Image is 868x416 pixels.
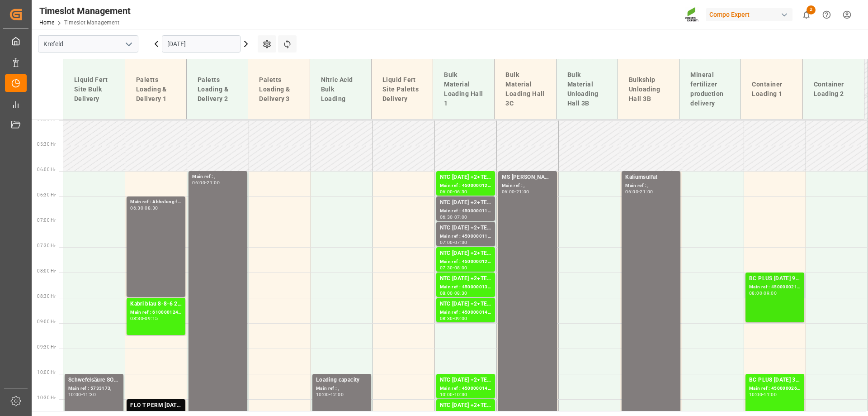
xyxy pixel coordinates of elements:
div: NTC [DATE] +2+TE BULK [440,274,491,283]
span: 06:30 Hr [37,192,56,197]
div: 08:30 [454,291,467,295]
div: 07:00 [454,215,467,219]
div: - [453,266,454,270]
div: Main ref : 4500000141, 2000000058 [440,385,491,392]
div: - [143,206,145,210]
div: Main ref : 4500000218, 2000000020 [749,283,801,291]
div: - [143,316,145,320]
div: 06:00 [502,190,515,194]
div: Paletts Loading & Delivery 1 [132,72,179,107]
span: 06:00 Hr [37,167,56,172]
div: 11:30 [83,392,96,397]
div: 09:15 [145,316,158,320]
div: - [453,215,454,219]
div: Main ref : 4500000137, 2000000058 [440,283,491,291]
span: 09:00 Hr [37,319,56,324]
div: 08:30 [130,316,143,320]
button: show 2 new notifications [796,5,816,25]
div: Timeslot Management [39,4,131,18]
span: 05:30 Hr [37,142,56,147]
div: 10:00 [749,392,762,397]
div: 08:00 [454,266,467,270]
input: DD.MM.YYYY [162,35,241,53]
div: Mineral fertilizer production delivery [687,67,733,112]
div: 06:30 [130,206,143,210]
span: 10:00 Hr [37,370,56,375]
div: 08:30 [145,206,158,210]
div: Liquid Fert Site Paletts Delivery [379,72,425,107]
button: Help Center [816,5,837,25]
div: 07:00 [440,240,453,244]
div: 12:00 [330,392,344,397]
div: Main ref : 4500000115, 2000000058 [440,233,491,240]
div: 09:00 [764,291,777,295]
div: MS [PERSON_NAME]; 550to BLK Classic + 600 BLK Suprem [502,173,553,182]
div: - [762,291,764,295]
div: - [205,181,207,185]
div: NTC [DATE] +2+TE BULK [440,224,491,233]
div: 11:00 [764,392,777,397]
button: open menu [122,37,135,51]
div: 06:30 [440,215,453,219]
div: 10:30 [454,392,467,397]
div: Main ref : 4500000123, 2000000058 [440,258,491,266]
div: - [762,392,764,397]
div: Container Loading 2 [810,76,857,102]
div: Main ref : , [316,385,368,392]
div: Loading capacity [316,376,368,385]
div: - [453,240,454,244]
div: - [453,316,454,320]
div: Main ref : 4500000120, 2000000058 [440,182,491,190]
div: 06:00 [440,190,453,194]
div: - [453,291,454,295]
div: Main ref : 6100001248, 2000000525; [130,309,182,316]
div: 21:00 [207,181,220,185]
div: 21:00 [516,190,529,194]
div: 08:30 [440,316,453,320]
div: Paletts Loading & Delivery 3 [255,72,302,107]
div: - [453,392,454,397]
div: Main ref : Abholung für Erkolfill, [130,198,182,206]
div: - [514,190,516,194]
div: Liquid Fert Site Bulk Delivery [71,72,118,107]
div: 06:00 [625,190,638,194]
div: NTC [DATE] +2+TE BULK [440,300,491,309]
div: Main ref : 4500000265, 2000000105 [749,385,801,392]
div: Main ref : 4500000116, 2000000058 [440,207,491,215]
div: NTC [DATE] +2+TE BULK [440,173,491,182]
span: 07:00 Hr [37,218,56,223]
div: 10:00 [316,392,329,397]
div: - [453,190,454,194]
div: 10:00 [440,392,453,397]
span: 2 [807,5,816,14]
div: BC PLUS [DATE] 3M 25kg (x42) INT [749,376,801,385]
div: Main ref : , [502,182,553,190]
div: Container Loading 1 [748,76,795,102]
div: 06:30 [454,190,467,194]
div: NTC [DATE] +2+TE BULK [440,401,491,410]
div: Main ref : 4500000142, 2000000058 [440,309,491,316]
div: 21:00 [640,190,653,194]
div: 08:00 [440,291,453,295]
div: Nitric Acid Bulk Loading [317,72,364,107]
div: NTC [DATE] +2+TE BULK [440,376,491,385]
div: Bulkship Unloading Hall 3B [625,72,672,107]
div: 09:00 [454,316,467,320]
div: BC PLUS [DATE] 9M 25kg (x42) WW [749,274,801,283]
div: Bulk Material Unloading Hall 3B [564,67,610,112]
button: Compo Expert [706,6,796,23]
div: 07:30 [454,240,467,244]
div: Bulk Material Loading Hall 3C [502,67,548,112]
div: FLO T PERM [DATE] 25kg (x40) INT; [130,401,182,410]
div: 10:00 [68,392,81,397]
div: Bulk Material Loading Hall 1 [440,67,487,112]
div: Schwefelsäure SO3 rein ([PERSON_NAME]) [68,376,120,385]
div: Paletts Loading & Delivery 2 [194,72,241,107]
div: 06:00 [192,181,205,185]
div: 08:00 [749,291,762,295]
div: Main ref : , [192,173,244,181]
span: 09:30 Hr [37,344,56,349]
div: Kabri blau 8-8-6 20L (x48) DE,EN; [130,300,182,309]
span: 07:30 Hr [37,243,56,248]
div: - [329,392,330,397]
